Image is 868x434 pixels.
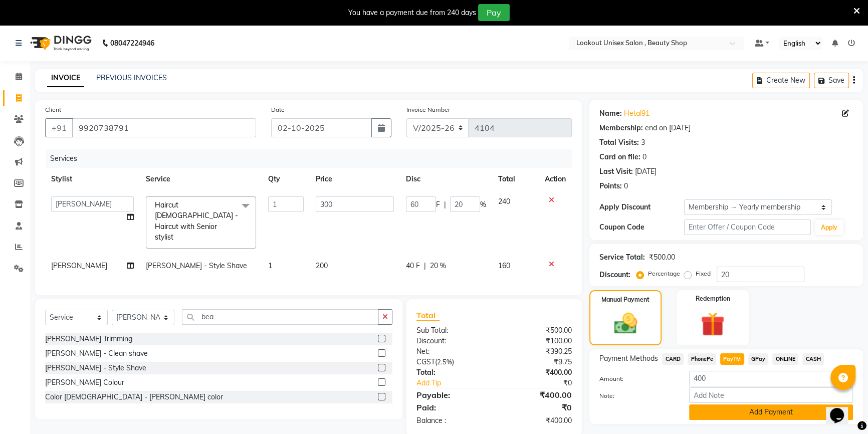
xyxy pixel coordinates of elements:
[599,252,645,263] div: Service Total:
[45,118,73,137] button: +91
[51,261,107,270] span: [PERSON_NAME]
[508,378,579,388] div: ₹0
[45,105,61,114] label: Client
[424,261,426,271] span: |
[649,252,675,263] div: ₹500.00
[592,391,682,400] label: Note:
[599,166,633,177] div: Last Visit:
[752,73,810,88] button: Create New
[492,168,539,190] th: Total
[406,261,420,271] span: 40 F
[642,152,646,162] div: 0
[624,108,649,119] a: Hetal91
[47,69,84,87] a: INVOICE
[720,353,744,365] span: PayTM
[173,233,178,242] a: x
[498,261,510,270] span: 160
[494,415,579,426] div: ₹400.00
[409,378,509,388] a: Add Tip
[599,181,622,191] div: Points:
[802,353,824,365] span: CASH
[271,105,285,114] label: Date
[182,309,378,325] input: Search or Scan
[45,168,140,190] th: Stylist
[45,348,148,359] div: [PERSON_NAME] - Clean shave
[641,137,645,148] div: 3
[96,73,167,82] a: PREVIOUS INVOICES
[599,353,658,364] span: Payment Methods
[400,168,492,190] th: Disc
[624,181,628,191] div: 0
[146,261,247,270] span: [PERSON_NAME] - Style Shave
[826,394,858,424] iframe: chat widget
[45,334,132,344] div: [PERSON_NAME] Trimming
[437,358,452,366] span: 2.5%
[72,118,256,137] input: Search by Name/Mobile/Email/Code
[688,353,716,365] span: PhonePe
[140,168,262,190] th: Service
[599,222,684,233] div: Coupon Code
[601,295,649,304] label: Manual Payment
[693,309,732,339] img: _gift.svg
[348,8,476,18] div: You have a payment due from 240 days
[696,294,730,303] label: Redemption
[494,336,579,346] div: ₹100.00
[494,401,579,413] div: ₹0
[494,367,579,378] div: ₹400.00
[635,166,657,177] div: [DATE]
[599,108,622,119] div: Name:
[310,168,400,190] th: Price
[592,374,682,383] label: Amount:
[45,363,146,373] div: [PERSON_NAME] - Style Shave
[416,310,440,321] span: Total
[45,392,223,402] div: Color [DEMOGRAPHIC_DATA] - [PERSON_NAME] color
[689,371,853,386] input: Amount
[409,389,494,401] div: Payable:
[696,269,711,278] label: Fixed
[599,137,639,148] div: Total Visits:
[406,105,450,114] label: Invoice Number
[599,152,640,162] div: Card on file:
[430,261,446,271] span: 20 %
[478,4,510,21] button: Pay
[494,357,579,367] div: ₹9.75
[599,270,630,280] div: Discount:
[748,353,769,365] span: GPay
[494,346,579,357] div: ₹390.25
[409,325,494,336] div: Sub Total:
[772,353,798,365] span: ONLINE
[409,346,494,357] div: Net:
[539,168,572,190] th: Action
[815,220,843,235] button: Apply
[155,200,238,242] span: Haircut [DEMOGRAPHIC_DATA] - Haircut with Senior stylist
[45,377,124,388] div: [PERSON_NAME] Colour
[814,73,849,88] button: Save
[648,269,680,278] label: Percentage
[684,220,811,235] input: Enter Offer / Coupon Code
[444,199,446,210] span: |
[409,336,494,346] div: Discount:
[46,149,579,168] div: Services
[262,168,310,190] th: Qty
[436,199,440,210] span: F
[645,123,691,133] div: end on [DATE]
[494,389,579,401] div: ₹400.00
[409,401,494,413] div: Paid:
[316,261,328,270] span: 200
[416,357,435,366] span: CGST
[268,261,272,270] span: 1
[599,202,684,212] div: Apply Discount
[480,199,486,210] span: %
[689,387,853,403] input: Add Note
[689,404,853,420] button: Add Payment
[494,325,579,336] div: ₹500.00
[662,353,684,365] span: CARD
[409,415,494,426] div: Balance :
[409,357,494,367] div: ( )
[110,29,154,57] b: 08047224946
[498,197,510,206] span: 240
[409,367,494,378] div: Total:
[26,29,94,57] img: logo
[607,310,644,337] img: _cash.svg
[599,123,643,133] div: Membership:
